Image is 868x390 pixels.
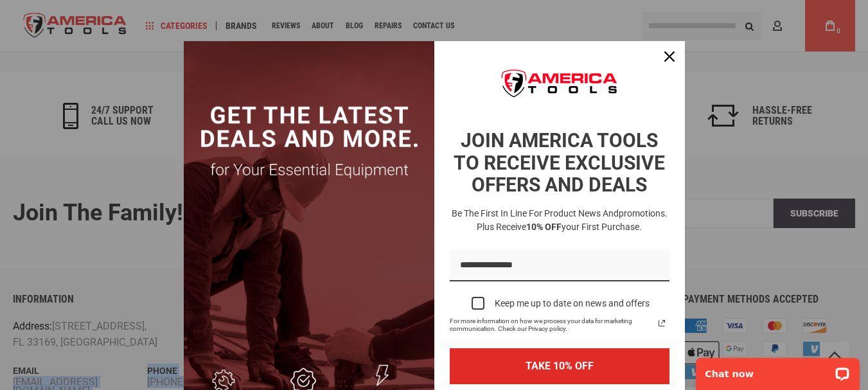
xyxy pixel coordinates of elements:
a: Read our Privacy Policy [654,315,669,331]
span: For more information on how we process your data for marketing communication. Check our Privacy p... [450,317,654,333]
h3: Be the first in line for product news and [447,207,672,234]
div: Keep me up to date on news and offers [495,298,650,309]
button: TAKE 10% OFF [450,348,669,384]
iframe: LiveChat chat widget [687,350,868,390]
strong: 10% OFF [526,222,562,232]
svg: link icon [654,315,669,331]
input: Email field [450,249,669,282]
span: promotions. Plus receive your first purchase. [477,208,668,232]
button: Close [654,41,685,72]
svg: close icon [664,51,675,62]
strong: JOIN AMERICA TOOLS TO RECEIVE EXCLUSIVE OFFERS AND DEALS [454,129,665,196]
